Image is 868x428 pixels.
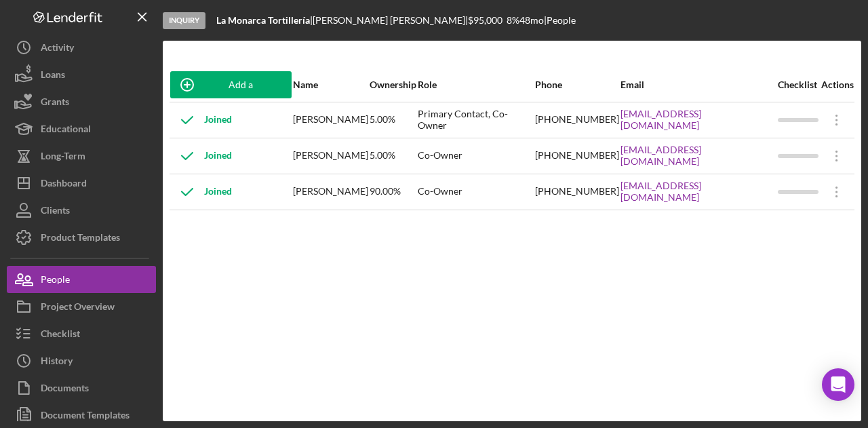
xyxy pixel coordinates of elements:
[535,79,619,90] div: Phone
[7,224,156,251] button: Product Templates
[418,175,534,209] div: Co-Owner
[418,139,534,173] div: Co-Owner
[370,139,416,173] div: 5.00%
[41,320,80,351] div: Checklist
[7,266,156,293] button: People
[370,175,416,209] div: 90.00%
[41,374,89,405] div: Documents
[41,224,120,254] div: Product Templates
[7,293,156,320] button: Project Overview
[41,142,85,173] div: Long-Term
[519,15,544,26] div: 48 mo
[163,12,205,29] div: Inquiry
[7,347,156,374] button: History
[7,197,156,224] button: Clients
[204,71,278,98] div: Add a Participant
[41,293,115,324] div: Project Overview
[7,61,156,88] button: Loans
[620,144,776,166] a: [EMAIL_ADDRESS][DOMAIN_NAME]
[7,320,156,347] button: Checklist
[620,109,776,130] a: [EMAIL_ADDRESS][DOMAIN_NAME]
[216,15,313,26] div: |
[507,15,519,26] div: 8 %
[7,88,156,115] button: Grants
[468,14,502,26] span: $95,000
[535,175,619,209] div: [PHONE_NUMBER]
[313,15,468,26] div: [PERSON_NAME] [PERSON_NAME] |
[170,175,232,209] div: Joined
[7,115,156,142] button: Educational
[41,34,74,64] div: Activity
[7,170,156,197] button: Dashboard
[620,180,776,202] a: [EMAIL_ADDRESS][DOMAIN_NAME]
[41,61,65,92] div: Loans
[170,103,232,137] div: Joined
[293,79,368,90] div: Name
[41,197,70,227] div: Clients
[41,170,87,200] div: Dashboard
[170,71,292,98] button: Add a Participant
[7,34,156,61] button: Activity
[216,14,310,26] b: La Monarca Tortillería
[7,374,156,402] button: Documents
[778,79,818,90] div: Checklist
[620,79,776,90] div: Email
[544,15,576,26] div: | People
[418,79,534,90] div: Role
[41,347,73,378] div: History
[41,266,70,296] div: People
[41,115,91,146] div: Educational
[370,103,416,137] div: 5.00%
[170,139,232,173] div: Joined
[293,103,368,137] div: [PERSON_NAME]
[293,175,368,209] div: [PERSON_NAME]
[370,79,416,90] div: Ownership
[293,139,368,173] div: [PERSON_NAME]
[535,139,619,173] div: [PHONE_NUMBER]
[822,368,854,401] div: Open Intercom Messenger
[820,79,854,90] div: Actions
[418,103,534,137] div: Primary Contact, Co-Owner
[41,88,69,119] div: Grants
[535,103,619,137] div: [PHONE_NUMBER]
[7,142,156,170] button: Long-Term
